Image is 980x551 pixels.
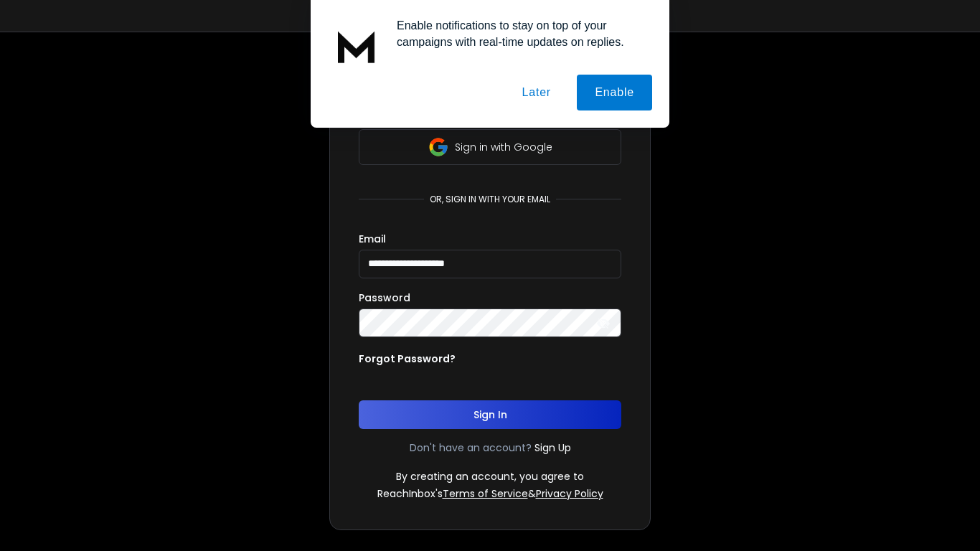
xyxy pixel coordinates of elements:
[396,469,584,484] p: By creating an account, you agree to
[424,194,556,205] p: or, sign in with your email
[443,486,528,501] a: Terms of Service
[359,352,456,366] p: Forgot Password?
[534,441,571,455] a: Sign Up
[504,75,568,110] button: Later
[410,441,532,455] p: Don't have an account?
[359,293,410,303] label: Password
[536,486,603,501] a: Privacy Policy
[359,234,386,244] label: Email
[359,129,621,165] button: Sign in with Google
[328,17,385,75] img: notification icon
[377,486,603,501] p: ReachInbox's &
[455,140,552,154] p: Sign in with Google
[359,400,621,429] button: Sign In
[385,17,652,50] div: Enable notifications to stay on top of your campaigns with real-time updates on replies.
[577,75,652,110] button: Enable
